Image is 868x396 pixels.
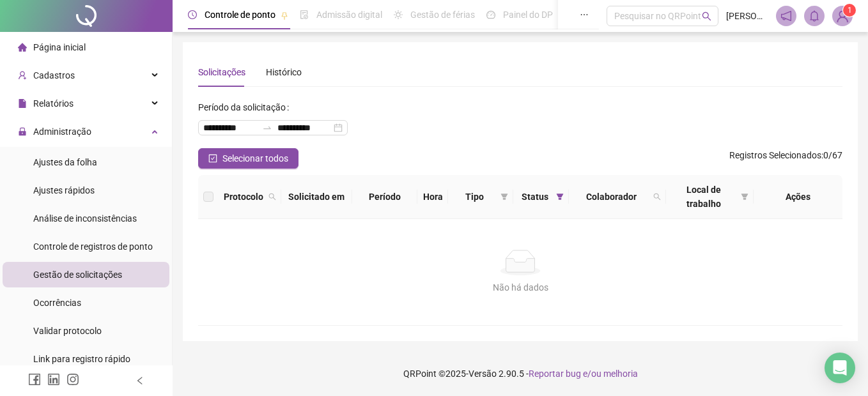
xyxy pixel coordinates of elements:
[33,70,75,80] span: Cadastros
[503,10,553,20] span: Painel do DP
[18,99,27,108] span: file
[33,213,137,224] span: Análise de inconsistências
[262,123,272,133] span: to
[469,369,497,379] span: Versão
[729,150,821,160] span: Registros Selecionados
[33,42,86,52] span: Página inicial
[671,183,736,211] span: Local de trabalho
[394,10,403,19] span: sun
[33,270,122,280] span: Gestão de solicitações
[833,6,852,26] img: 66729
[281,175,352,219] th: Solicitado em
[66,373,79,386] span: instagram
[33,298,81,308] span: Ocorrências
[28,373,41,386] span: facebook
[47,373,60,386] span: linkedin
[498,187,511,206] span: filter
[809,10,820,22] span: bell
[268,193,276,201] span: search
[726,9,768,23] span: [PERSON_NAME]
[33,354,130,364] span: Link para registro rápido
[843,4,856,17] sup: Atualize o seu contato no menu Meus Dados
[18,43,27,52] span: home
[33,241,153,252] span: Controle de registros de ponto
[198,65,245,79] div: Solicitações
[556,193,564,201] span: filter
[759,190,837,204] div: Ações
[33,98,74,109] span: Relatórios
[222,151,288,165] span: Selecionar todos
[205,10,275,20] span: Controle de ponto
[300,10,309,19] span: file-done
[518,190,552,204] span: Status
[410,10,475,20] span: Gestão de férias
[33,326,102,336] span: Validar protocolo
[136,376,144,385] span: left
[262,123,272,133] span: swap-right
[741,193,748,201] span: filter
[453,190,495,204] span: Tipo
[651,187,663,206] span: search
[554,187,566,206] span: filter
[500,193,508,201] span: filter
[18,71,27,80] span: user-add
[173,351,868,396] footer: QRPoint © 2025 - 2.90.5 -
[213,280,827,294] div: Não há dados
[486,10,495,19] span: dashboard
[580,10,589,19] span: ellipsis
[33,126,91,137] span: Administração
[198,97,294,118] label: Período da solicitação
[574,190,648,204] span: Colaborador
[653,193,661,201] span: search
[316,10,382,20] span: Admissão digital
[208,154,217,163] span: check-square
[198,148,298,169] button: Selecionar todos
[848,6,852,15] span: 1
[33,157,97,167] span: Ajustes da folha
[352,175,417,219] th: Período
[188,10,197,19] span: clock-circle
[825,353,855,383] div: Open Intercom Messenger
[266,65,302,79] div: Histórico
[33,185,95,195] span: Ajustes rápidos
[224,190,263,204] span: Protocolo
[417,175,448,219] th: Hora
[780,10,792,22] span: notification
[18,127,27,136] span: lock
[281,11,288,19] span: pushpin
[738,180,751,213] span: filter
[266,187,279,206] span: search
[702,11,711,21] span: search
[729,148,842,169] span: : 0 / 67
[529,369,638,379] span: Reportar bug e/ou melhoria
